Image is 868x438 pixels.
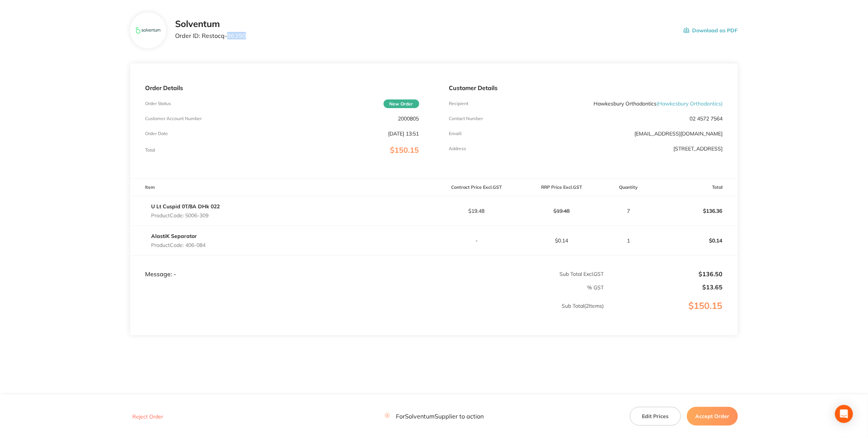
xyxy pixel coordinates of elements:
[835,405,853,423] div: Open Intercom Messenger
[653,232,738,250] p: $0.14
[604,284,723,290] p: $13.65
[635,130,723,137] a: [EMAIL_ADDRESS][DOMAIN_NAME]
[145,101,171,106] p: Order Status
[151,233,197,239] a: AlastiK Separator
[130,413,165,420] button: Reject Order
[145,116,202,121] p: Customer Account Number
[519,238,604,244] p: $0.14
[145,148,155,153] p: Total
[449,84,723,91] p: Customer Details
[151,203,220,210] a: U Lt Cuspid 0T/8A DHk 022
[630,407,681,426] button: Edit Prices
[175,19,246,29] h2: Solventum
[687,407,738,426] button: Accept Order
[604,301,738,326] p: $150.15
[130,303,604,324] p: Sub Total ( 2 Items)
[604,208,652,214] p: 7
[151,212,220,218] p: Product Code: 5006-309
[449,146,466,151] p: Address
[130,284,604,290] p: % GST
[690,116,723,122] p: 02 4572 7564
[684,19,738,42] button: Download as PDF
[653,179,738,196] th: Total
[449,131,462,136] p: Emaill
[136,18,160,43] img: b2tsaGE1dw
[449,101,469,106] p: Recipient
[398,116,419,122] p: 2000805
[594,101,723,107] p: Hawkesbury Orthodontics
[604,179,653,196] th: Quantity
[604,238,652,244] p: 1
[130,256,434,278] td: Message: -
[653,202,738,220] p: $136.36
[388,131,419,137] p: [DATE] 13:51
[390,145,419,155] span: $150.15
[434,179,519,196] th: Contract Price Excl. GST
[145,131,168,136] p: Order Date
[674,146,723,152] p: [STREET_ADDRESS]
[151,242,205,248] p: Product Code: 406-084
[435,238,519,244] p: -
[175,32,246,39] p: Order ID: Restocq- 96390
[519,208,604,214] p: $19.48
[449,116,483,121] p: Contact Number
[130,179,434,196] th: Item
[384,99,419,108] span: New Order
[384,413,484,420] p: For Solventum Supplier to action
[604,271,723,277] p: $136.50
[519,179,604,196] th: RRP Price Excl. GST
[657,100,723,107] span: ( Hawkesbury Orthodontics )
[435,271,604,277] p: Sub Total Excl. GST
[435,208,519,214] p: $19.48
[145,84,419,91] p: Order Details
